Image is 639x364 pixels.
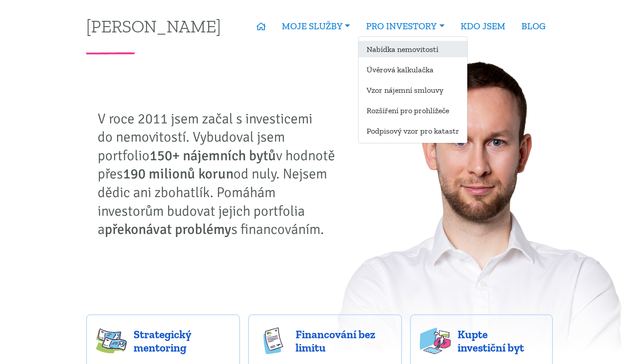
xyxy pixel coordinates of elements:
[458,328,544,354] span: Kupte investiční byt
[359,123,467,139] a: Podpisový vzor pro katastr
[274,16,358,36] a: MOJE SLUŽBY
[359,61,467,78] a: Úvěrová kalkulačka
[96,328,127,354] img: strategy
[123,165,233,182] strong: 190 milionů korun
[513,16,553,36] a: BLOG
[86,17,221,35] a: [PERSON_NAME]
[150,147,276,164] strong: 150+ nájemních bytů
[358,16,452,36] a: PRO INVESTORY
[105,221,231,238] strong: překonávat problémy
[258,328,289,354] img: finance
[420,328,451,354] img: flats
[296,328,392,354] span: Financování bez limitu
[359,82,467,98] a: Vzor nájemní smlouvy
[134,328,230,354] span: Strategický mentoring
[453,16,513,36] a: KDO JSEM
[359,102,467,119] a: Rozšíření pro prohlížeče
[359,41,467,57] a: Nabídka nemovitostí
[98,110,342,239] p: V roce 2011 jsem začal s investicemi do nemovitostí. Vybudoval jsem portfolio v hodnotě přes od n...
